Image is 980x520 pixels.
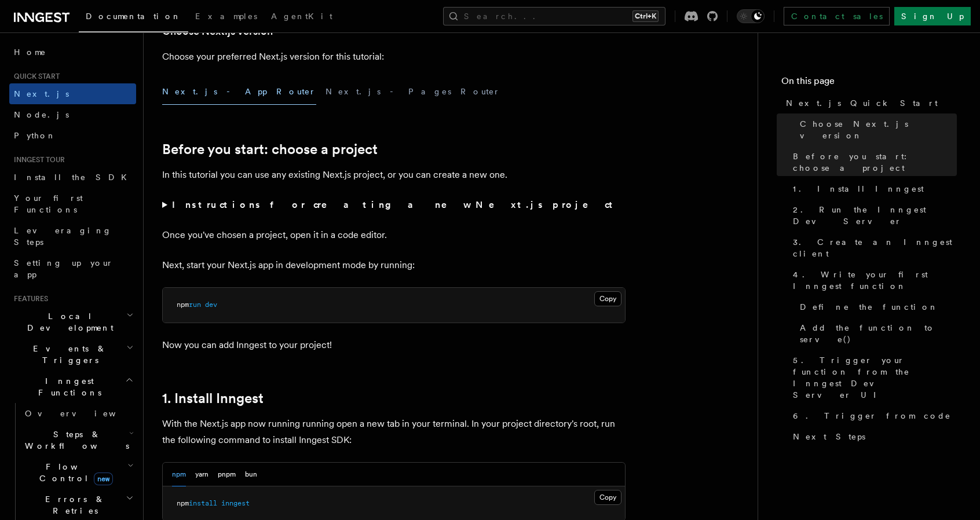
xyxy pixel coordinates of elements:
[14,46,46,58] span: Home
[737,9,765,23] button: Toggle dark mode
[86,12,181,21] span: Documentation
[9,167,136,188] a: Install the SDK
[793,183,924,195] span: 1. Install Inngest
[162,390,264,407] a: 1. Install Inngest
[20,461,127,484] span: Flow Control
[800,322,957,345] span: Add the function to serve()
[162,227,626,243] p: Once you've chosen a project, open it in a code editor.
[14,131,56,140] span: Python
[20,493,126,517] span: Errors & Retries
[793,410,951,422] span: 6. Trigger from code
[94,473,113,485] span: new
[632,10,659,22] kbd: Ctrl+K
[9,42,136,63] a: Home
[189,301,201,309] span: run
[9,188,136,220] a: Your first Functions
[20,403,136,424] a: Overview
[793,431,865,442] span: Next Steps
[14,226,112,247] span: Leveraging Steps
[188,3,264,31] a: Examples
[9,72,60,81] span: Quick start
[205,301,217,309] span: dev
[20,424,136,456] button: Steps & Workflows
[793,269,957,292] span: 4. Write your first Inngest function
[9,83,136,104] a: Next.js
[788,426,957,447] a: Next Steps
[793,151,957,174] span: Before you start: choose a project
[800,118,957,141] span: Choose Next.js version
[218,463,236,486] button: pnpm
[788,264,957,296] a: 4. Write your first Inngest function
[9,294,48,303] span: Features
[894,7,971,25] a: Sign Up
[594,291,621,306] button: Copy
[788,350,957,405] a: 5. Trigger your function from the Inngest Dev Server UI
[271,12,332,21] span: AgentKit
[14,258,114,279] span: Setting up your app
[14,193,83,214] span: Your first Functions
[788,178,957,199] a: 1. Install Inngest
[594,490,621,505] button: Copy
[9,155,65,164] span: Inngest tour
[162,79,316,105] button: Next.js - App Router
[781,74,957,93] h4: On this page
[9,220,136,252] a: Leveraging Steps
[784,7,890,25] a: Contact sales
[9,252,136,285] a: Setting up your app
[9,125,136,146] a: Python
[177,301,189,309] span: npm
[162,337,626,353] p: Now you can add Inngest to your project!
[9,375,125,398] span: Inngest Functions
[786,97,938,109] span: Next.js Quick Start
[264,3,339,31] a: AgentKit
[443,7,665,25] button: Search...Ctrl+K
[793,354,957,401] span: 5. Trigger your function from the Inngest Dev Server UI
[25,409,144,418] span: Overview
[788,405,957,426] a: 6. Trigger from code
[20,429,129,452] span: Steps & Workflows
[162,167,626,183] p: In this tutorial you can use any existing Next.js project, or you can create a new one.
[9,343,126,366] span: Events & Triggers
[793,236,957,259] span: 3. Create an Inngest client
[162,141,378,158] a: Before you start: choose a project
[162,257,626,273] p: Next, start your Next.js app in development mode by running:
[14,110,69,119] span: Node.js
[20,456,136,489] button: Flow Controlnew
[172,463,186,486] button: npm
[195,12,257,21] span: Examples
[189,499,217,507] span: install
[781,93,957,113] a: Next.js Quick Start
[245,463,257,486] button: bun
[793,204,957,227] span: 2. Run the Inngest Dev Server
[795,113,957,146] a: Choose Next.js version
[788,199,957,232] a: 2. Run the Inngest Dev Server
[795,317,957,350] a: Add the function to serve()
[788,146,957,178] a: Before you start: choose a project
[9,338,136,371] button: Events & Triggers
[221,499,250,507] span: inngest
[177,499,189,507] span: npm
[9,104,136,125] a: Node.js
[326,79,500,105] button: Next.js - Pages Router
[79,3,188,32] a: Documentation
[14,173,134,182] span: Install the SDK
[162,416,626,448] p: With the Next.js app now running running open a new tab in your terminal. In your project directo...
[9,371,136,403] button: Inngest Functions
[9,310,126,334] span: Local Development
[162,197,626,213] summary: Instructions for creating a new Next.js project
[788,232,957,264] a: 3. Create an Inngest client
[195,463,209,486] button: yarn
[9,306,136,338] button: Local Development
[14,89,69,98] span: Next.js
[162,49,626,65] p: Choose your preferred Next.js version for this tutorial:
[800,301,938,313] span: Define the function
[795,296,957,317] a: Define the function
[172,199,617,210] strong: Instructions for creating a new Next.js project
